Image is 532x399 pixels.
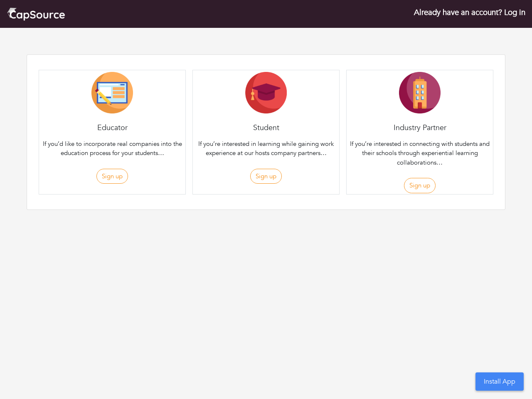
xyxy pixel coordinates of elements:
[250,169,282,184] button: Sign up
[91,72,133,113] img: Educator-Icon-31d5a1e457ca3f5474c6b92ab10a5d5101c9f8fbafba7b88091835f1a8db102f.png
[414,7,525,18] a: Already have an account? Log in
[348,139,491,167] p: If you’re interested in connecting with students and their schools through experiential learning ...
[41,139,184,158] p: If you’d like to incorporate real companies into the education process for your students…
[7,7,65,21] img: cap_logo.png
[399,72,441,113] img: Company-Icon-7f8a26afd1715722aa5ae9dc11300c11ceeb4d32eda0db0d61c21d11b95ecac6.png
[195,139,337,158] p: If you’re interested in learning while gaining work experience at our hosts company partners…
[39,123,185,133] h4: Educator
[245,72,287,113] img: Student-Icon-6b6867cbad302adf8029cb3ecf392088beec6a544309a027beb5b4b4576828a8.png
[404,178,436,193] button: Sign up
[347,123,493,133] h4: Industry Partner
[96,169,128,184] button: Sign up
[193,123,339,133] h4: Student
[475,372,524,391] button: Install App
